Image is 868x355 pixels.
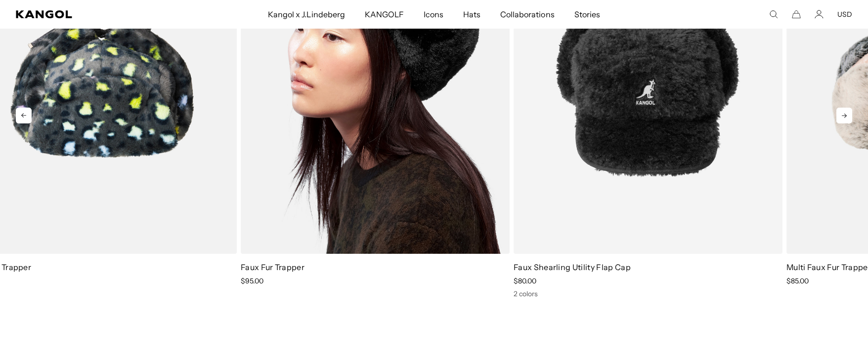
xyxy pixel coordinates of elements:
a: Kangol [16,10,177,18]
a: Account [815,10,824,19]
span: $95.00 [241,276,263,285]
div: 2 colors [514,289,782,298]
summary: Search here [769,10,778,19]
span: $85.00 [786,276,809,285]
a: Faux Shearling Utility Flap Cap [514,262,631,272]
button: Cart [792,10,801,19]
span: $80.00 [514,276,536,285]
a: Faux Fur Trapper [241,262,304,272]
button: USD [837,10,852,19]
